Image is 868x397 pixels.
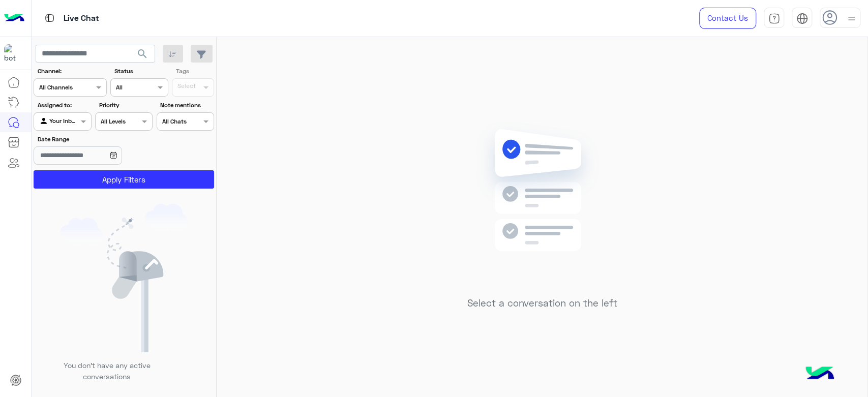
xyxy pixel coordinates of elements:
label: Date Range [38,135,152,144]
button: search [130,45,155,67]
img: no messages [469,121,616,290]
span: search [136,48,148,60]
label: Note mentions [160,101,213,110]
label: Status [114,67,167,76]
img: Logo [4,8,24,29]
p: You don’t have any active conversations [55,360,158,382]
img: tab [796,13,808,24]
img: empty users [60,204,188,352]
img: profile [845,12,858,25]
img: tab [768,13,780,24]
label: Assigned to: [38,101,90,110]
a: Contact Us [699,8,756,29]
label: Channel: [38,67,106,76]
img: tab [43,12,56,24]
h5: Select a conversation on the left [467,297,617,309]
img: 713415422032625 [4,44,22,63]
a: tab [764,8,784,29]
button: Apply Filters [34,170,214,189]
img: hulul-logo.png [802,356,837,392]
label: Priority [99,101,152,110]
p: Live Chat [64,12,99,25]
